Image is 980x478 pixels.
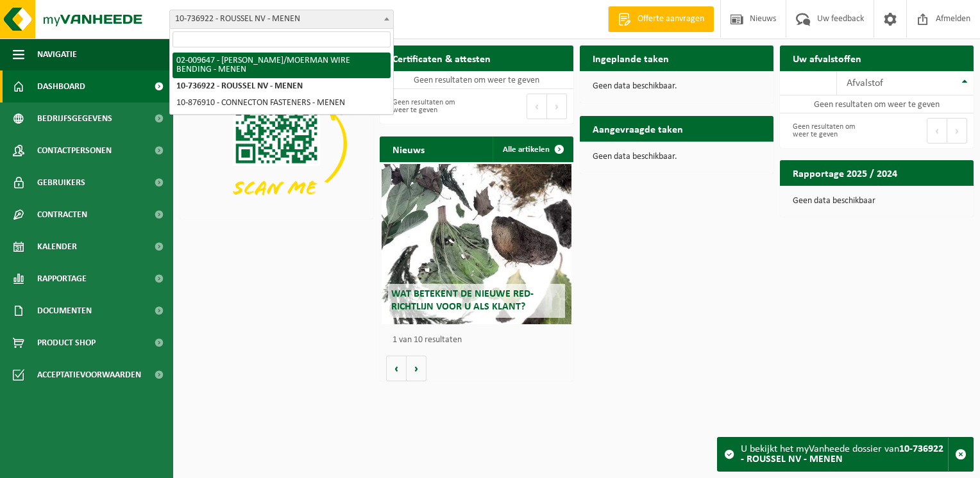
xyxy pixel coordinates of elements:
p: Geen data beschikbaar. [593,82,761,91]
img: Download de VHEPlus App [180,71,373,217]
li: 10-736922 - ROUSSEL NV - MENEN [173,78,391,95]
button: Previous [527,94,547,119]
span: Gebruikers [37,167,85,199]
span: Documenten [37,295,92,327]
span: Kalender [37,231,77,263]
h2: Uw afvalstoffen [780,45,874,70]
p: Geen data beschikbaar [793,197,961,206]
span: Bedrijfsgegevens [37,103,112,135]
span: Contracten [37,199,87,231]
td: Geen resultaten om weer te geven [380,71,573,89]
strong: 10-736922 - ROUSSEL NV - MENEN [741,444,943,465]
span: Product Shop [37,327,96,359]
span: Contactpersonen [37,135,112,167]
h2: Ingeplande taken [580,45,682,70]
span: Afvalstof [847,78,883,88]
span: Dashboard [37,70,85,103]
p: Geen data beschikbaar. [593,152,761,161]
li: 02-009647 - [PERSON_NAME]/MOERMAN WIRE BENDING - MENEN [173,53,391,78]
span: 10-736922 - ROUSSEL NV - MENEN [169,10,394,29]
span: Navigatie [37,38,77,70]
span: 10-736922 - ROUSSEL NV - MENEN [170,10,393,28]
a: Bekijk rapportage [878,185,972,211]
h2: Certificaten & attesten [380,45,503,70]
button: Next [947,118,967,144]
button: Vorige [386,356,407,381]
li: 10-876910 - CONNECTON FASTENERS - MENEN [173,95,391,111]
div: U bekijkt het myVanheede dossier van [741,438,948,471]
button: Previous [927,118,947,144]
span: Acceptatievoorwaarden [37,359,141,391]
a: Alle artikelen [493,136,572,162]
td: Geen resultaten om weer te geven [780,95,974,113]
h2: Aangevraagde taken [580,116,696,141]
div: Geen resultaten om weer te geven [786,117,870,145]
h2: Nieuws [380,136,437,161]
span: Wat betekent de nieuwe RED-richtlijn voor u als klant? [391,289,534,311]
button: Volgende [407,356,427,381]
button: Next [547,94,567,119]
span: Rapportage [37,263,87,295]
h2: Rapportage 2025 / 2024 [780,160,910,185]
a: Wat betekent de nieuwe RED-richtlijn voor u als klant? [382,164,571,324]
a: Offerte aanvragen [608,6,714,32]
p: 1 van 10 resultaten [393,336,567,345]
div: Geen resultaten om weer te geven [386,92,470,120]
span: Offerte aanvragen [634,13,707,26]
